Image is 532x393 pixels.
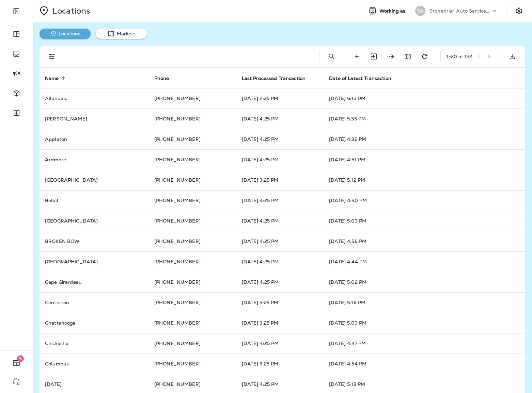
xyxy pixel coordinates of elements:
td: Allendale [40,88,149,109]
td: [DATE] 4:25 PM [236,149,324,170]
div: SA [415,6,425,16]
td: [DATE] 5:03 PM [324,211,525,231]
td: [PHONE_NUMBER] [149,170,236,190]
span: Name [45,75,68,81]
div: 1 - 20 of 122 [446,54,472,59]
button: Edit Fields [401,50,414,63]
span: Date of Latest Transaction [329,75,400,81]
button: Settings [513,5,525,17]
span: Date of Latest Transaction [329,76,391,81]
span: Phone [154,75,178,81]
td: [PHONE_NUMBER] [149,231,236,251]
td: [DATE] 5:16 PM [324,292,525,313]
td: [DATE] 3:25 PM [236,313,324,333]
td: Ardmore [40,149,149,170]
td: [DATE] 4:51 PM [324,149,525,170]
td: [PHONE_NUMBER] [149,149,236,170]
td: [DATE] 4:25 PM [236,272,324,292]
span: Refresh transaction statistics [418,53,432,59]
button: Markets [96,29,147,39]
td: [PHONE_NUMBER] [149,272,236,292]
td: [DATE] 4:56 PM [324,231,525,251]
td: [PHONE_NUMBER] [149,88,236,109]
td: [PHONE_NUMBER] [149,190,236,211]
td: [DATE] 4:32 PM [324,129,525,149]
td: [DATE] 3:25 PM [236,170,324,190]
td: [DATE] 4:54 PM [324,354,525,374]
td: [PHONE_NUMBER] [149,251,236,272]
td: [DATE] 2:25 PM [236,88,324,109]
td: [DATE] 4:50 PM [324,190,525,211]
td: [PHONE_NUMBER] [149,354,236,374]
button: Create Location [350,50,363,63]
td: [DATE] 5:25 PM [236,292,324,313]
td: Appleton [40,129,149,149]
button: Search Locations [325,50,339,63]
span: Working as: [379,8,408,14]
span: Phone [154,76,169,81]
button: Locations [40,29,91,39]
td: [PHONE_NUMBER] [149,129,236,149]
td: [DATE] 4:25 PM [236,129,324,149]
td: [DATE] 4:25 PM [236,333,324,354]
td: [PHONE_NUMBER] [149,292,236,313]
td: [DATE] 5:03 PM [324,313,525,333]
button: 5 [7,356,26,370]
td: Chickasha [40,333,149,354]
td: Chattanooga [40,313,149,333]
td: [DATE] 5:35 PM [324,109,525,129]
td: Cape Girardeau [40,272,149,292]
p: Locations [50,6,90,16]
button: Expand Sidebar [7,4,26,18]
td: [GEOGRAPHIC_DATA] [40,251,149,272]
td: [DATE] 4:25 PM [236,211,324,231]
td: [DATE] 5:02 PM [324,272,525,292]
p: Stonebriar Auto Services Group [429,8,491,14]
td: [DATE] 4:25 PM [236,251,324,272]
td: [DATE] 4:25 PM [236,231,324,251]
td: [DATE] 5:12 PM [324,170,525,190]
button: Bulk Edit [384,50,397,63]
td: [PERSON_NAME] [40,109,149,129]
td: [DATE] 4:25 PM [236,190,324,211]
td: [DATE] 4:25 PM [236,109,324,129]
td: Beloit [40,190,149,211]
button: Filters [45,50,59,63]
td: [PHONE_NUMBER] [149,109,236,129]
span: Last Processed Transaction [242,76,306,81]
td: [DATE] 3:25 PM [236,354,324,374]
td: BROKEN BOW [40,231,149,251]
td: [DATE] 4:44 PM [324,251,525,272]
span: Name [45,76,59,81]
button: Import Locations [367,50,380,63]
td: [DATE] 4:47 PM [324,333,525,354]
td: [GEOGRAPHIC_DATA] [40,211,149,231]
td: [PHONE_NUMBER] [149,313,236,333]
td: [GEOGRAPHIC_DATA] [40,170,149,190]
span: 5 [17,355,24,362]
span: Last Processed Transaction [242,75,315,81]
td: Centerton [40,292,149,313]
td: [PHONE_NUMBER] [149,333,236,354]
td: [DATE] 6:13 PM [324,88,525,109]
button: Export as CSV [505,50,519,63]
td: [PHONE_NUMBER] [149,211,236,231]
td: Columbus [40,354,149,374]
